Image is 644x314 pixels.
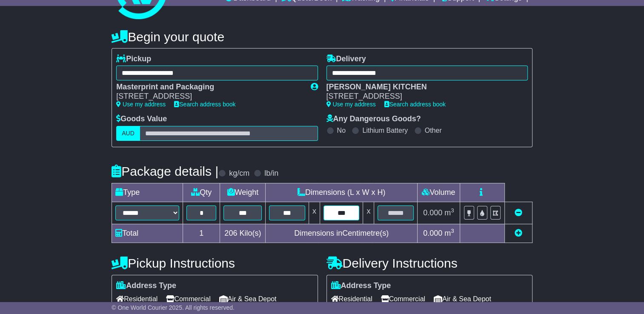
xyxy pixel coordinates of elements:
[112,304,235,311] span: © One World Courier 2025. All rights reserved.
[112,256,318,270] h4: Pickup Instructions
[116,83,302,92] div: Masterprint and Packaging
[112,30,532,44] h4: Begin your quote
[326,54,366,64] label: Delivery
[112,183,183,202] td: Type
[326,92,519,101] div: [STREET_ADDRESS]
[337,126,346,134] label: No
[116,281,176,291] label: Address Type
[363,202,374,224] td: x
[220,224,266,243] td: Kilo(s)
[183,224,220,243] td: 1
[326,101,376,108] a: Use my address
[434,292,491,305] span: Air & Sea Depot
[309,202,320,224] td: x
[264,169,278,178] label: lb/in
[112,164,218,178] h4: Package details |
[515,208,522,217] a: Remove this item
[166,292,210,305] span: Commercial
[444,208,454,217] span: m
[326,256,532,270] h4: Delivery Instructions
[331,281,391,291] label: Address Type
[174,101,235,108] a: Search address book
[116,114,167,124] label: Goods Value
[266,183,417,202] td: Dimensions (L x W x H)
[326,114,421,124] label: Any Dangerous Goods?
[515,229,522,237] a: Add new item
[224,229,237,237] span: 206
[381,292,425,305] span: Commercial
[444,229,454,237] span: m
[116,54,151,64] label: Pickup
[362,126,408,134] label: Lithium Battery
[425,126,442,134] label: Other
[112,224,183,243] td: Total
[116,101,166,108] a: Use my address
[423,229,442,237] span: 0.000
[183,183,220,202] td: Qty
[331,292,372,305] span: Residential
[220,183,266,202] td: Weight
[423,208,442,217] span: 0.000
[116,292,157,305] span: Residential
[116,92,302,101] div: [STREET_ADDRESS]
[219,292,277,305] span: Air & Sea Depot
[266,224,417,243] td: Dimensions in Centimetre(s)
[451,207,454,214] sup: 3
[229,169,249,178] label: kg/cm
[417,183,460,202] td: Volume
[326,83,519,92] div: [PERSON_NAME] KITCHEN
[451,228,454,234] sup: 3
[116,126,140,141] label: AUD
[384,101,446,108] a: Search address book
